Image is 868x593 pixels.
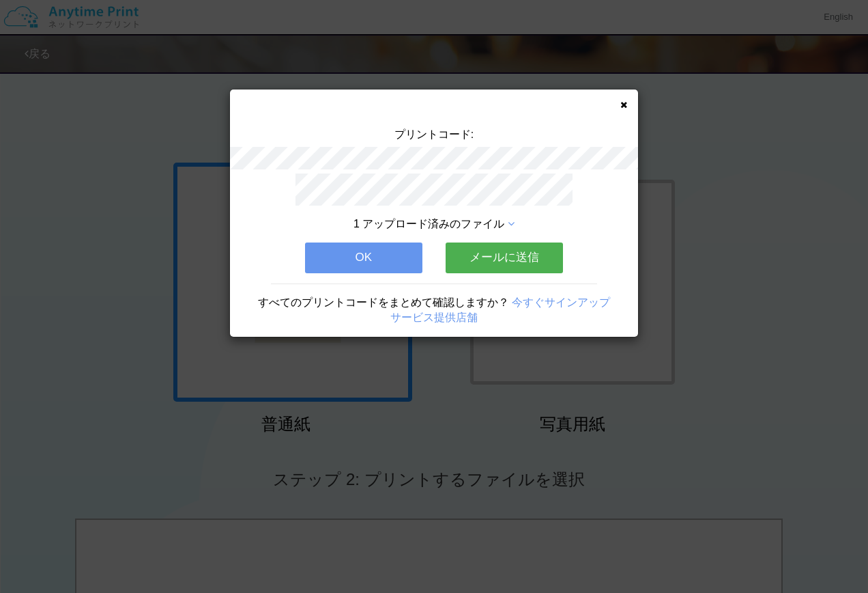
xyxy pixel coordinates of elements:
span: すべてのプリントコードをまとめて確認しますか？ [258,296,509,308]
span: 1 アップロード済みのファイル [353,218,504,230]
a: サービス提供店舗 [390,312,478,323]
a: 今すぐサインアップ [512,296,610,308]
button: メールに送信 [446,243,563,273]
span: プリントコード: [394,128,474,140]
button: OK [305,243,422,273]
